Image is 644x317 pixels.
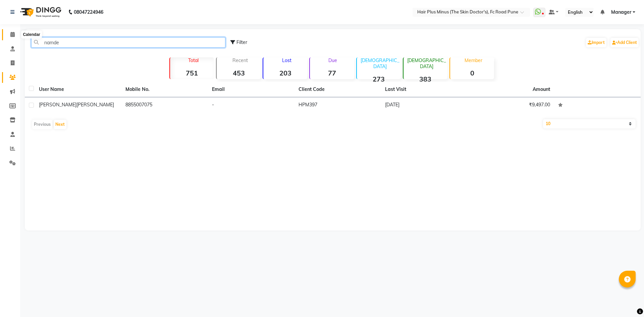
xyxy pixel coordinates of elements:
p: Total [173,57,214,63]
td: 8855007075 [121,97,208,114]
span: [PERSON_NAME] [76,102,114,108]
td: ₹9,497.00 [468,97,554,114]
th: Client Code [294,82,381,97]
span: Filter [236,39,247,45]
b: 08047224946 [74,3,103,21]
th: Mobile No. [121,82,208,97]
img: logo [17,3,63,21]
div: Calendar [21,31,42,39]
p: [DEMOGRAPHIC_DATA] [406,57,447,69]
td: HPM397 [294,97,381,114]
p: Member [453,57,494,63]
th: User Name [35,82,121,97]
span: [PERSON_NAME] [39,102,76,108]
td: [DATE] [381,97,468,114]
p: Due [311,57,354,63]
span: Manager [611,9,631,16]
strong: 0 [450,69,494,77]
strong: 751 [170,69,214,77]
strong: 383 [404,75,447,83]
th: Email [208,82,294,97]
strong: 453 [217,69,261,77]
p: Lost [266,57,307,63]
th: Last Visit [381,82,468,97]
a: Import [586,38,606,47]
th: Amount [529,82,554,97]
strong: 273 [357,75,401,83]
p: Recent [219,57,261,63]
td: - [208,97,294,114]
strong: 77 [310,69,354,77]
strong: 203 [263,69,307,77]
a: Add Client [610,38,639,47]
p: [DEMOGRAPHIC_DATA] [360,57,401,69]
input: Search by Name/Mobile/Email/Code [31,37,225,48]
button: Next [54,120,66,129]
